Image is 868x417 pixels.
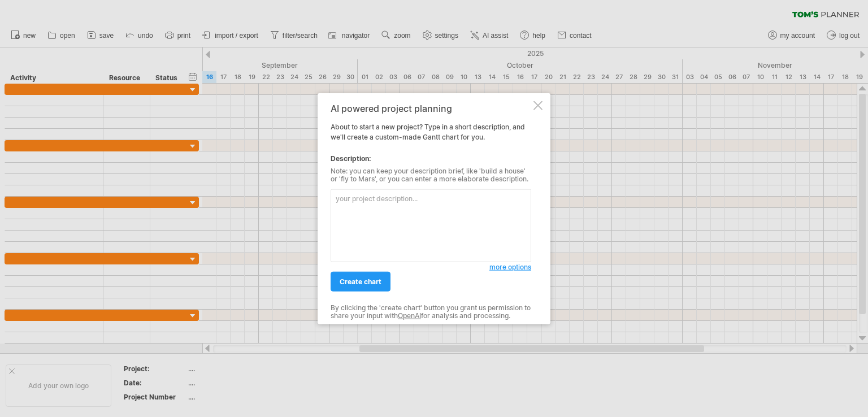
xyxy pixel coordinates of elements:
div: About to start a new project? Type in a short description, and we'll create a custom-made Gantt c... [331,103,531,314]
a: more options [489,262,531,272]
a: OpenAI [398,311,421,320]
span: create chart [340,277,381,286]
a: create chart [331,272,390,292]
div: Description: [331,154,531,164]
div: AI powered project planning [331,103,531,114]
div: By clicking the 'create chart' button you grant us permission to share your input with for analys... [331,304,531,320]
div: Note: you can keep your description brief, like 'build a house' or 'fly to Mars', or you can ente... [331,167,531,184]
span: more options [489,263,531,271]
